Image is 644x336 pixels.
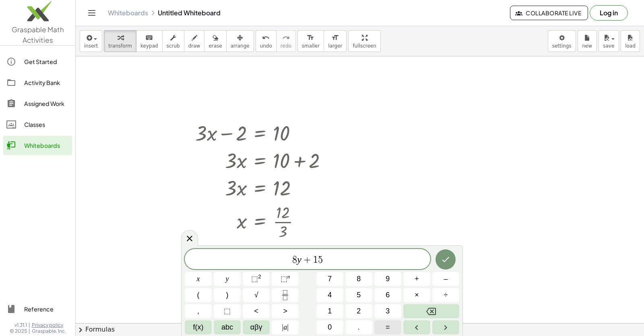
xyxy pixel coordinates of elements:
[208,43,222,49] span: erase
[510,6,588,20] button: Collaborate Live
[214,288,241,302] button: )
[258,274,261,280] sup: 2
[12,25,64,44] span: Graspable Math Activities
[287,274,290,280] sup: n
[374,288,401,302] button: 6
[328,306,332,317] span: 1
[297,30,324,52] button: format_sizesmaller
[272,288,299,302] button: Fraction
[316,288,343,302] button: 4
[599,30,619,52] button: save
[243,304,270,318] button: Less than
[84,43,98,49] span: insert
[76,325,85,335] span: chevron_right
[444,274,448,284] span: –
[24,304,69,314] div: Reference
[32,322,66,328] a: Privacy policy
[197,274,200,284] span: x
[24,57,69,66] div: Get Started
[140,43,158,49] span: keypad
[324,30,347,52] button: format_sizelarger
[313,255,318,265] span: 1
[386,274,390,284] span: 9
[386,322,390,333] span: =
[444,290,448,301] span: ÷
[590,5,628,21] button: Log in
[318,255,323,265] span: 5
[29,328,30,334] span: |
[582,43,592,49] span: new
[226,274,229,284] span: y
[283,306,287,317] span: >
[3,73,72,92] a: Activity Bank
[292,255,297,265] span: 8
[345,320,372,334] button: .
[432,288,459,302] button: Divide
[432,272,459,286] button: Minus
[243,272,270,286] button: Squared
[517,9,581,17] span: Collaborate Live
[162,30,184,52] button: scrub
[136,30,163,52] button: keyboardkeypad
[108,9,148,17] a: Whiteboards
[548,30,576,52] button: settings
[282,322,289,333] span: a
[348,30,380,52] button: fullscreen
[403,320,430,334] button: Left arrow
[167,43,180,49] span: scrub
[193,322,204,333] span: f(x)
[221,322,233,333] span: abc
[224,306,231,317] span: ⬚
[316,272,343,286] button: 7
[29,322,30,328] span: |
[415,290,419,301] span: ×
[625,43,636,49] span: load
[603,43,614,49] span: save
[3,94,72,113] a: Assigned Work
[386,290,390,301] span: 6
[185,304,212,318] button: ,
[415,274,419,284] span: +
[104,30,136,52] button: transform
[353,43,376,49] span: fullscreen
[345,272,372,286] button: 8
[32,328,66,334] span: Graspable, Inc.
[358,322,360,333] span: .
[231,43,250,49] span: arrange
[204,30,226,52] button: erase
[282,323,284,331] span: |
[386,306,390,317] span: 3
[24,120,69,129] div: Classes
[188,43,200,49] span: draw
[281,275,287,283] span: ⬚
[3,115,72,134] a: Classes
[185,320,212,334] button: Functions
[403,304,459,318] button: Backspace
[272,320,299,334] button: Absolute value
[3,52,72,71] a: Get Started
[345,304,372,318] button: 2
[185,272,212,286] button: x
[145,33,153,43] i: keyboard
[374,272,401,286] button: 9
[552,43,572,49] span: settings
[260,43,272,49] span: undo
[3,136,72,155] a: Whiteboards
[357,290,361,301] span: 5
[184,30,205,52] button: draw
[345,288,372,302] button: 5
[287,323,289,331] span: |
[316,320,343,334] button: 0
[621,30,640,52] button: load
[307,33,314,43] i: format_size
[357,306,361,317] span: 2
[256,30,277,52] button: undoundo
[281,43,291,49] span: redo
[357,274,361,284] span: 8
[10,328,27,334] span: © 2025
[185,288,212,302] button: (
[76,323,644,336] button: chevron_rightFormulas
[403,288,430,302] button: Times
[214,272,241,286] button: y
[24,78,69,87] div: Activity Bank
